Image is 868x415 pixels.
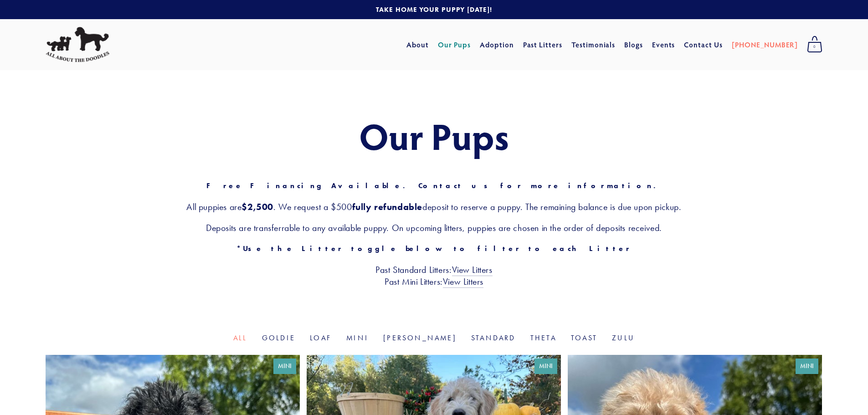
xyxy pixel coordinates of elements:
[352,201,423,212] strong: fully refundable
[236,244,632,253] strong: *Use the Litter toggle below to filter to each Litter
[480,36,514,53] a: Adoption
[206,181,662,190] strong: Free Financing Available. Contact us for more information.
[612,333,635,342] a: Zulu
[807,41,822,53] span: 0
[571,36,616,53] a: Testimonials
[438,36,471,53] a: Our Pups
[46,27,109,62] img: All About The Doodles
[406,36,429,53] a: About
[624,36,643,53] a: Blogs
[802,33,827,56] a: 0 items in cart
[241,201,273,212] strong: $2,500
[346,333,369,342] a: Mini
[46,222,822,234] h3: Deposits are transferrable to any available puppy. On upcoming litters, puppies are chosen in the...
[46,116,822,156] h1: Our Pups
[530,333,556,342] a: Theta
[523,40,563,49] a: Past Litters
[443,276,483,288] a: View Litters
[233,333,247,342] a: All
[262,333,295,342] a: Goldie
[310,333,332,342] a: Loaf
[652,36,675,53] a: Events
[452,264,493,276] a: View Litters
[46,201,822,213] h3: All puppies are . We request a $500 deposit to reserve a puppy. The remaining balance is due upon...
[46,264,822,287] h3: Past Standard Litters: Past Mini Litters:
[571,333,597,342] a: Toast
[383,333,457,342] a: [PERSON_NAME]
[684,36,723,53] a: Contact Us
[471,333,516,342] a: Standard
[732,36,798,53] a: [PHONE_NUMBER]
